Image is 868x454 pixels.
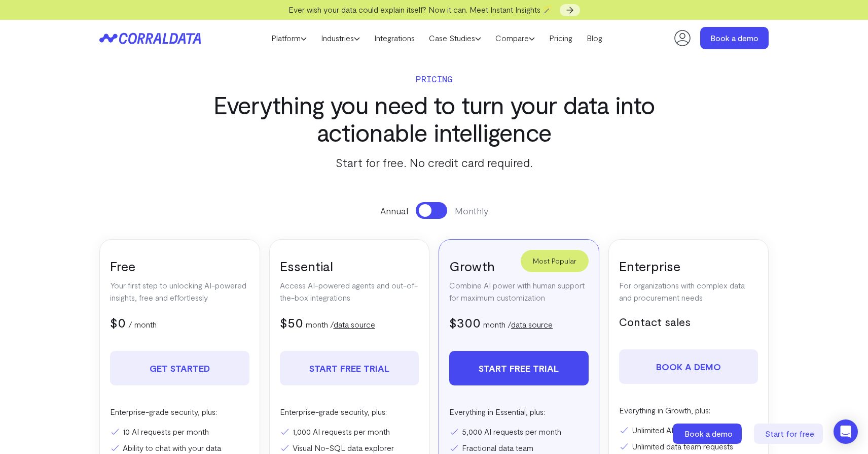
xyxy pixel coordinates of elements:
a: Compare [488,30,542,46]
li: 1,000 AI requests per month [280,426,419,438]
span: Ever wish your data could explain itself? Now it can. Meet Instant Insights 🪄 [288,5,553,14]
a: Book a demo [673,424,744,444]
a: Integrations [367,30,422,46]
p: Start for free. No credit card required. [198,153,670,172]
h3: Free [110,257,249,274]
a: Book a demo [700,27,769,49]
p: month / [483,318,553,331]
p: Combine AI power with human support for maximum customization [449,279,589,304]
a: Book a demo [619,349,758,384]
div: Open Intercom Messenger [834,419,858,444]
a: Start free trial [280,351,419,385]
a: Start for free [754,424,825,444]
a: Industries [314,30,367,46]
h3: Enterprise [619,257,758,274]
span: Annual [380,204,408,217]
h5: Contact sales [619,314,758,329]
p: / month [128,318,157,331]
p: Enterprise-grade security, plus: [110,406,249,418]
p: Enterprise-grade security, plus: [280,406,419,418]
h3: Essential [280,257,419,274]
p: Your first step to unlocking AI-powered insights, free and effortlessly [110,279,249,304]
li: Ability to chat with your data [110,442,249,454]
p: Pricing [198,72,670,86]
div: Most Popular [521,250,589,272]
a: Case Studies [422,30,488,46]
li: 10 AI requests per month [110,426,249,438]
li: Fractional data team [449,442,589,454]
a: Platform [264,30,314,46]
li: Unlimited AI requests [619,424,758,436]
li: 5,000 AI requests per month [449,426,589,438]
p: month / [306,318,375,331]
span: $50 [280,314,303,330]
p: Access AI-powered agents and out-of-the-box integrations [280,279,419,304]
span: Monthly [455,204,488,217]
li: Visual No-SQL data explorer [280,442,419,454]
li: Unlimited data team requests [619,440,758,452]
p: Everything in Essential, plus: [449,406,589,418]
a: data source [334,319,375,329]
h3: Everything you need to turn your data into actionable intelligence [198,91,670,146]
span: $0 [110,314,126,330]
a: data source [511,319,553,329]
p: Everything in Growth, plus: [619,404,758,416]
p: For organizations with complex data and procurement needs [619,279,758,304]
h3: Growth [449,257,589,274]
span: $300 [449,314,481,330]
a: Get Started [110,351,249,385]
span: Book a demo [684,429,733,438]
span: Start for free [765,429,814,438]
a: Blog [580,30,609,46]
a: Pricing [542,30,580,46]
a: Start free trial [449,351,589,385]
